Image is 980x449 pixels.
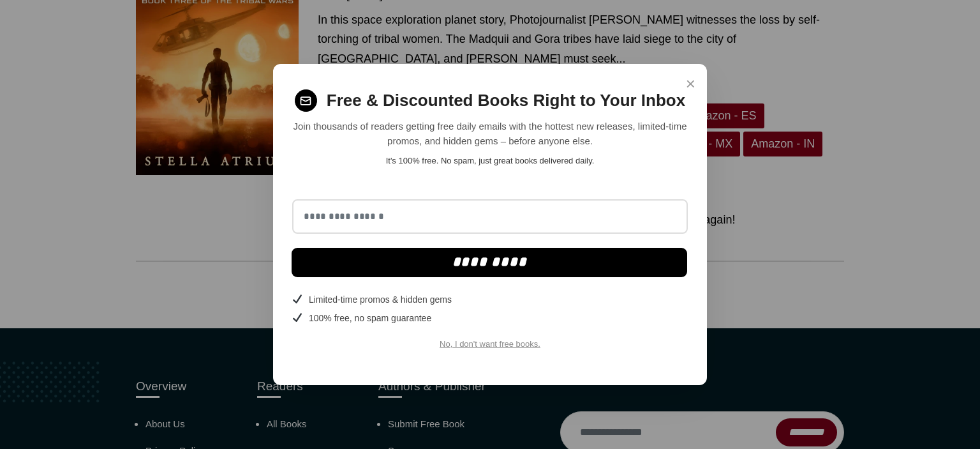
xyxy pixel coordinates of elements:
[292,155,688,167] p: It's 100% free. No spam, just great books delivered daily.
[293,294,302,303] img: ✔
[292,119,688,148] p: Join thousands of readers getting free daily emails with the hottest new releases, limited-time p...
[292,312,688,325] li: 100% free, no spam guarantee
[686,72,695,96] span: ×
[440,339,540,349] a: No, I don't want free books.
[292,293,688,307] li: Limited-time promos & hidden gems
[293,313,302,322] img: ✔
[327,91,685,110] h2: Free & Discounted Books Right to Your Inbox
